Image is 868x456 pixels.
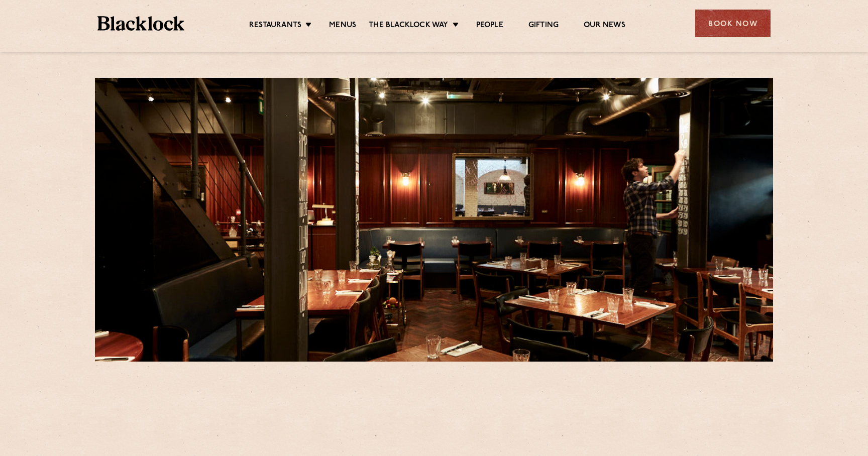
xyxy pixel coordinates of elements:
[329,21,356,32] a: Menus
[97,16,184,31] img: BL_Textured_Logo-footer-cropped.svg
[528,21,559,32] a: Gifting
[476,21,503,32] a: People
[584,21,625,32] a: Our News
[695,10,771,37] div: Book Now
[249,21,301,32] a: Restaurants
[369,21,448,32] a: The Blacklock Way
